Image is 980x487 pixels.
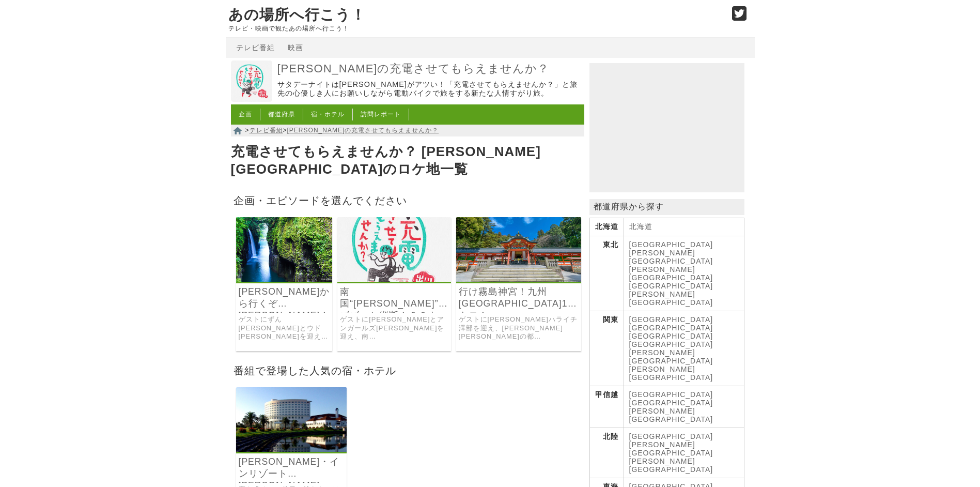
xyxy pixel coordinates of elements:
[231,191,584,209] h2: 企画・エピソードを選んでください
[629,240,713,249] a: [GEOGRAPHIC_DATA]
[231,60,272,102] img: 出川哲朗の充電させてもらえませんか？
[239,315,330,341] a: ゲストにずん[PERSON_NAME]とウド[PERSON_NAME]を迎え、[PERSON_NAME][GEOGRAPHIC_DATA]の[PERSON_NAME][GEOGRAPHIC_DA...
[629,222,652,231] a: 北海道
[459,286,579,310] a: 行け霧島神宮！九州[GEOGRAPHIC_DATA]120キロ！
[456,275,582,283] a: 出川哲朗の充電させてもらえませんか？ 宮崎最南端の都井岬から鹿児島の霧島神宮までパワスポ街道120キロ！ですが初登場の磯山さやか＆ハライチ澤部がハラペコすぎてヤバいよヤバいよSP
[629,432,713,440] a: [GEOGRAPHIC_DATA]
[337,275,450,283] a: 出川哲朗の充電させてもらえませんか？ 南国“宮崎”をズズっと縦断１００キロ！行くぞパワスポ“飫肥城跡”ですが青島も鵜戸神宮もポカポカすぎてヤバいよヤバいよＳＰ
[231,141,584,181] h1: 充電させてもらえませんか？ [PERSON_NAME][GEOGRAPHIC_DATA]のロケ地一覧
[629,365,695,373] a: [PERSON_NAME]
[629,340,713,348] a: [GEOGRAPHIC_DATA]
[589,236,624,311] th: 東北
[629,324,713,332] a: [GEOGRAPHIC_DATA]
[239,286,330,310] a: [PERSON_NAME]から行くぞ[PERSON_NAME]！九州温泉巡りの旅
[589,428,624,478] th: 北陸
[361,111,401,118] a: 訪問レポート
[340,315,448,341] a: ゲストに[PERSON_NAME]とアンガールズ[PERSON_NAME]を迎え、南国”[PERSON_NAME]”を縦断した旅。
[231,361,584,379] h2: 番組で登場した人気の宿・ホテル
[239,111,252,118] a: 企画
[629,390,713,399] a: [GEOGRAPHIC_DATA]
[589,386,624,428] th: 甲信越
[236,387,347,452] img: ANAホリデイ・インリゾート宮崎
[231,125,584,136] nav: > >
[231,95,272,103] a: 出川哲朗の充電させてもらえませんか？
[277,62,582,77] a: [PERSON_NAME]の充電させてもらえませんか？
[629,282,713,290] a: [GEOGRAPHIC_DATA]
[629,265,713,282] a: [PERSON_NAME][GEOGRAPHIC_DATA]
[456,217,582,282] img: 出川哲朗の充電させてもらえませんか？ 宮崎最南端の都井岬から鹿児島の霧島神宮までパワスポ街道120キロ！ですが初登場の磯山さやか＆ハライチ澤部がハラペコすぎてヤバいよヤバいよSP
[337,217,450,282] img: 出川哲朗の充電させてもらえませんか？ 南国“宮崎”をズズっと縦断１００キロ！行くぞパワスポ“飫肥城跡”ですが青島も鵜戸神宮もポカポカすぎてヤバいよヤバいよＳＰ
[228,7,366,23] a: あの場所へ行こう！
[629,290,713,307] a: [PERSON_NAME][GEOGRAPHIC_DATA]
[311,111,345,118] a: 宿・ホテル
[268,111,295,118] a: 都道府県
[236,217,333,282] img: 出川哲朗の充電させてもらえませんか？ 絶景“高千穂峡”から行くぞ別府!!九州“温泉天国”いい湯だヨ170キロ！ずん飯尾さん登場でハァビバノンノンSP
[629,373,713,382] a: [GEOGRAPHIC_DATA]
[589,311,624,386] th: 関東
[340,286,448,310] a: 南国“[PERSON_NAME]”をズズっと縦断１００キロ！
[239,456,345,480] a: [PERSON_NAME]・インリゾート[PERSON_NAME]
[629,399,713,407] a: [GEOGRAPHIC_DATA]
[250,127,283,134] a: テレビ番組
[589,218,624,236] th: 北海道
[589,199,744,215] p: 都道府県から探す
[589,63,744,192] iframe: Advertisement
[629,440,713,457] a: [PERSON_NAME][GEOGRAPHIC_DATA]
[277,80,582,98] p: サタデーナイトは[PERSON_NAME]がアツい！「充電させてもらえませんか？」と旅先の心優しき人にお願いしながら電動バイクで旅をする新たな人情すがり旅。
[629,348,713,365] a: [PERSON_NAME][GEOGRAPHIC_DATA]
[732,12,747,21] a: Twitter (@go_thesights)
[228,25,721,32] p: テレビ・映画で観たあの場所へ行こう！
[629,332,713,340] a: [GEOGRAPHIC_DATA]
[288,43,303,52] a: 映画
[236,445,347,453] a: ANAホリデイ・インリゾート宮崎
[459,315,579,341] a: ゲストに[PERSON_NAME]ハライチ澤部を迎え、[PERSON_NAME][PERSON_NAME]の都[GEOGRAPHIC_DATA]をスタートして鹿児島の霧島神宮を目指した旅。
[629,407,713,423] a: [PERSON_NAME][GEOGRAPHIC_DATA]
[629,249,713,265] a: [PERSON_NAME][GEOGRAPHIC_DATA]
[629,457,713,474] a: [PERSON_NAME][GEOGRAPHIC_DATA]
[236,43,275,52] a: テレビ番組
[236,275,333,283] a: 出川哲朗の充電させてもらえませんか？ 絶景“高千穂峡”から行くぞ別府!!九州“温泉天国”いい湯だヨ170キロ！ずん飯尾さん登場でハァビバノンノンSP
[287,127,439,134] a: [PERSON_NAME]の充電させてもらえませんか？
[629,315,713,324] a: [GEOGRAPHIC_DATA]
